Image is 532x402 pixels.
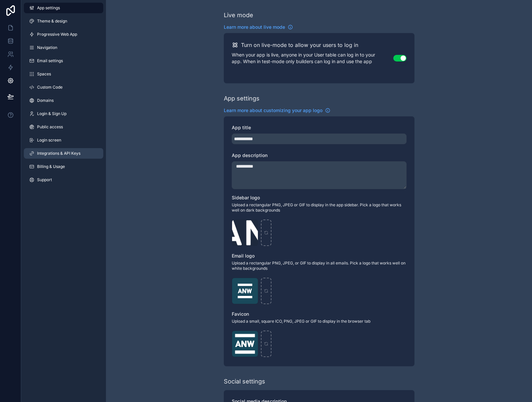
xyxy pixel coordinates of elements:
[232,261,407,271] span: Upload a rectangular PNG, JPEG, or GIF to display in all emails. Pick a logo that works well on w...
[37,71,51,77] span: Spaces
[24,16,103,26] a: Theme & design
[37,45,57,50] span: Navigation
[37,58,63,63] span: Email settings
[224,94,260,103] div: App settings
[232,253,255,259] span: Email logo
[24,42,103,53] a: Navigation
[37,5,60,11] span: App settings
[24,175,103,185] a: Support
[232,52,393,65] p: When your app is live, anyone in your User table can log in to your app. When in test-mode only b...
[241,41,358,49] h2: Turn on live-mode to allow your users to log in
[224,11,253,20] div: Live mode
[24,82,103,93] a: Custom Code
[24,161,103,172] a: Billing & Usage
[37,124,63,130] span: Public access
[224,24,293,30] a: Learn more about live mode
[37,164,65,169] span: Billing & Usage
[24,108,103,119] a: Login & Sign Up
[224,107,330,114] a: Learn more about customizing your app logo
[24,56,103,66] a: Email settings
[37,151,80,156] span: Integrations & API Keys
[232,125,251,130] span: App title
[37,98,54,103] span: Domains
[224,107,322,114] span: Learn more about customizing your app logo
[24,122,103,132] a: Public access
[232,311,249,317] span: Favicon
[24,135,103,145] a: Login screen
[37,177,52,182] span: Support
[37,19,67,24] span: Theme & design
[37,32,77,37] span: Progressive Web App
[24,69,103,79] a: Spaces
[24,29,103,40] a: Progressive Web App
[24,148,103,159] a: Integrations & API Keys
[232,319,407,324] span: Upload a small, square ICO, PNG, JPEG or GIF to display in the browser tab
[24,3,103,13] a: App settings
[232,152,267,158] span: App description
[224,377,265,386] div: Social settings
[37,85,63,90] span: Custom Code
[232,202,407,213] span: Upload a rectangular PNG, JPEG or GIF to display in the app sidebar. Pick a logo that works well ...
[232,195,260,200] span: Sidebar logo
[37,138,61,143] span: Login screen
[37,111,67,116] span: Login & Sign Up
[224,24,285,30] span: Learn more about live mode
[24,95,103,106] a: Domains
